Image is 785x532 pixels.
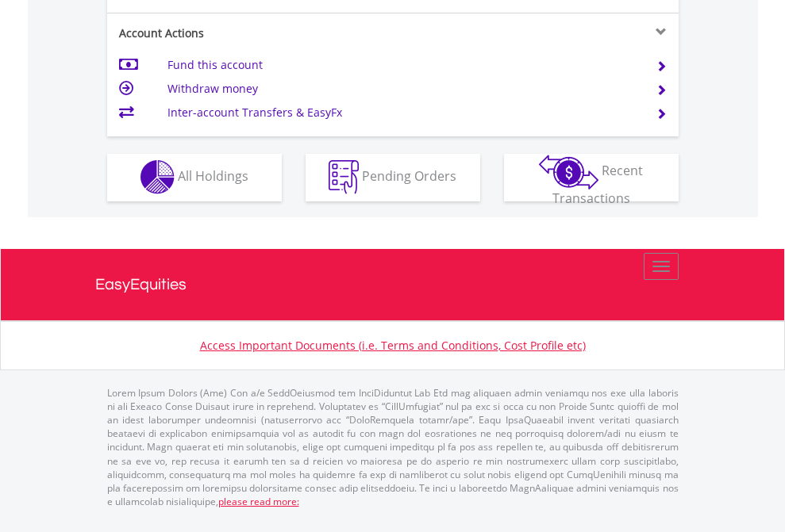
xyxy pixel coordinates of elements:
[218,495,299,508] a: please read more:
[107,386,679,508] p: Lorem Ipsum Dolors (Ame) Con a/e SeddOeiusmod tem InciDiduntut Lab Etd mag aliquaen admin veniamq...
[107,25,393,41] div: Account Actions
[306,154,480,201] button: Pending Orders
[140,160,175,194] img: holdings-wht.png
[552,162,644,207] span: Recent Transactions
[95,249,691,320] a: EasyEquities
[167,53,637,77] td: Fund this account
[362,167,456,185] span: Pending Orders
[329,160,359,194] img: pending_instructions-wht.png
[167,101,637,124] td: Inter-account Transfers & EasyFx
[107,154,282,201] button: All Holdings
[200,338,586,353] a: Access Important Documents (i.e. Terms and Conditions, Cost Profile etc)
[167,77,637,101] td: Withdraw money
[539,155,598,189] img: transactions-zar-wht.png
[504,154,679,201] button: Recent Transactions
[178,167,248,185] span: All Holdings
